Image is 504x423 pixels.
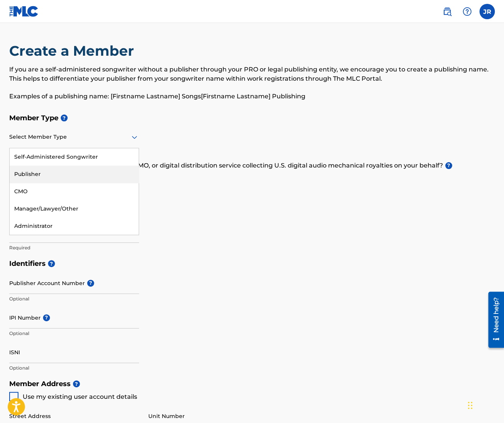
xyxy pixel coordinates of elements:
[10,148,139,166] div: Self-Administered Songwriter
[23,393,137,400] span: Use my existing user account details
[9,255,495,272] h5: Identifiers
[9,6,39,17] img: MLC Logo
[10,166,139,183] div: Publisher
[482,289,504,350] iframe: Resource Center
[466,386,504,423] iframe: Chat Widget
[443,7,452,16] img: search
[73,380,80,387] span: ?
[459,4,475,19] div: Help
[479,4,495,19] div: User Menu
[9,161,495,170] p: Do you have a publisher, administrator, CMO, or digital distribution service collecting U.S. digi...
[9,42,138,60] h2: Create a Member
[9,365,139,372] p: Optional
[9,65,495,83] p: If you are a self-administered songwriter without a publisher through your PRO or legal publishin...
[87,280,94,287] span: ?
[463,7,472,16] img: help
[43,314,50,321] span: ?
[9,244,139,251] p: Required
[9,376,495,392] h5: Member Address
[439,4,455,19] a: Public Search
[468,394,472,417] div: Drag
[445,162,452,169] span: ?
[10,200,139,217] div: Manager/Lawyer/Other
[9,295,139,302] p: Optional
[9,110,495,126] h5: Member Type
[48,260,55,267] span: ?
[10,217,139,235] div: Administrator
[61,114,68,121] span: ?
[9,92,495,101] p: Examples of a publishing name: [Firstname Lastname] Songs[Firstname Lastname] Publishing
[9,330,139,337] p: Optional
[10,183,139,200] div: CMO
[9,205,495,221] h5: Member Name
